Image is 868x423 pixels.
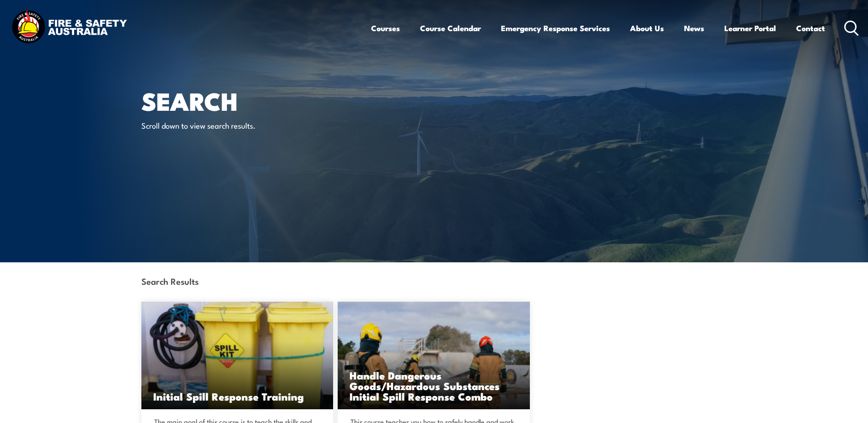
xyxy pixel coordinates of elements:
a: Courses [371,16,400,40]
a: Initial Spill Response Training [141,302,334,409]
a: Contact [796,16,825,40]
a: About Us [630,16,664,40]
strong: Search Results [141,275,199,287]
a: Emergency Response Services [501,16,610,40]
img: Fire Team Operations [338,302,530,409]
h3: Handle Dangerous Goods/Hazardous Substances Initial Spill Response Combo [350,370,518,401]
a: Handle Dangerous Goods/Hazardous Substances Initial Spill Response Combo [338,302,530,409]
h3: Initial Spill Response Training [153,391,322,401]
a: Course Calendar [420,16,481,40]
a: News [684,16,704,40]
img: Initial Spill Response [141,302,334,409]
p: Scroll down to view search results. [141,120,308,130]
a: Learner Portal [724,16,776,40]
h1: Search [141,90,367,111]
